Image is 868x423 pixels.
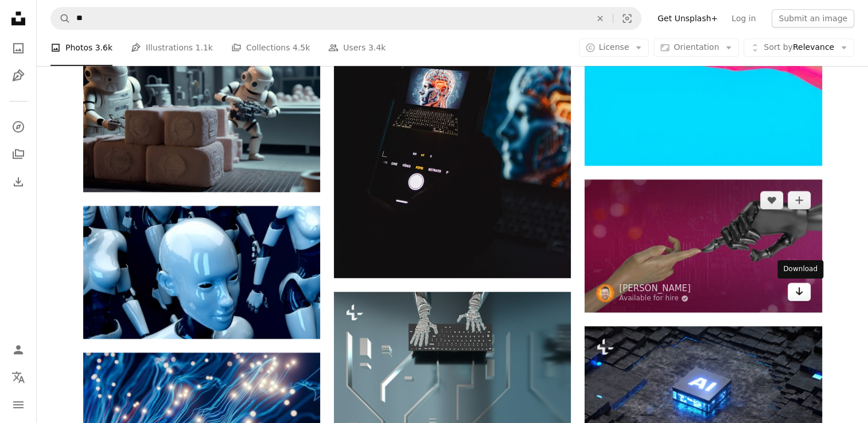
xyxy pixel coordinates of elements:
a: two hands touching each other in front of a pink background [585,240,822,250]
button: Search Unsplash [51,7,71,29]
a: Explore [7,115,30,138]
img: Go to Igor Omilaev's profile [596,284,614,302]
a: a cell phone sitting on top of a laptop computer [334,95,571,105]
button: Orientation [653,39,739,57]
button: Clear [587,7,613,29]
button: Visual search [613,7,641,29]
a: a robot holding a gun next to a pile of rolls of toilet paper [83,105,320,116]
span: 1.1k [196,42,213,54]
span: Orientation [674,43,719,52]
a: Log in [725,9,762,28]
a: Illustrations 1.1k [131,30,213,66]
a: Photos [7,37,30,60]
a: Users 3.4k [328,30,386,66]
button: Menu [7,393,30,416]
span: 4.5k [293,42,310,54]
img: a robot holding a gun next to a pile of rolls of toilet paper [83,30,320,192]
button: Like [760,191,783,209]
button: License [579,39,649,57]
button: Language [7,366,30,389]
a: Available for hire [619,294,691,303]
button: Add to Collection [788,191,811,209]
a: Illustrations [7,64,30,87]
a: Download [788,283,811,301]
a: a white toy with a black nose [83,267,320,277]
button: Sort byRelevance [744,39,854,57]
a: Log in / Sign up [7,338,30,361]
button: Submit an image [772,9,854,28]
a: Get Unsplash+ [651,9,725,28]
a: AI, Artificial Intelligence concept,3d rendering,conceptual image. [585,387,822,397]
span: 3.4k [368,42,386,54]
a: Collections 4.5k [231,30,310,66]
span: Sort by [764,43,792,52]
span: License [599,43,629,52]
a: Home — Unsplash [7,7,30,32]
img: two hands touching each other in front of a pink background [585,179,822,312]
a: Collections [7,143,30,166]
a: Download History [7,170,30,193]
form: Find visuals sitewide [50,7,641,30]
div: Download [777,260,823,279]
span: Relevance [764,42,834,54]
img: a white toy with a black nose [83,206,320,339]
a: [PERSON_NAME] [619,283,691,294]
